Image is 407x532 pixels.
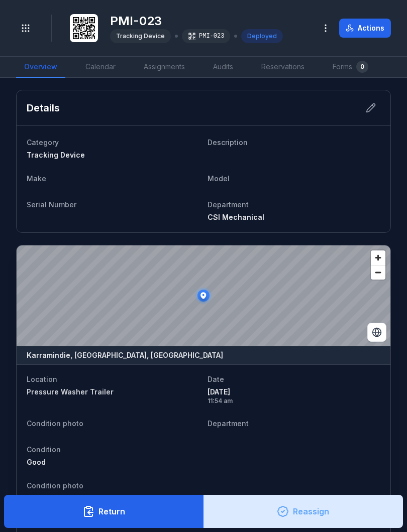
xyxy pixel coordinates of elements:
[208,397,380,405] span: 11:54 am
[16,57,65,78] a: Overview
[203,495,403,528] button: Reassign
[27,458,46,466] span: Good
[136,57,193,78] a: Assignments
[208,200,249,209] span: Department
[27,387,114,396] span: Pressure Washer Trailer
[205,57,241,78] a: Audits
[325,57,376,78] a: Forms0
[16,19,35,38] button: Toggle navigation
[27,174,46,183] span: Make
[27,101,60,115] h2: Details
[208,138,248,147] span: Description
[17,245,390,346] canvas: Map
[241,29,283,43] div: Deployed
[339,19,391,38] button: Actions
[371,265,385,280] button: Zoom out
[367,323,386,342] button: Switch to Satellite View
[208,387,380,397] span: [DATE]
[253,57,313,78] a: Reservations
[110,13,283,29] h1: PMI-023
[182,29,230,43] div: PMI-023
[77,57,124,78] a: Calendar
[208,174,230,183] span: Model
[371,250,385,265] button: Zoom in
[208,419,249,428] span: Department
[27,445,61,454] span: Condition
[208,375,224,383] span: Date
[27,200,76,209] span: Serial Number
[356,61,368,73] div: 0
[116,32,165,40] span: Tracking Device
[208,213,264,221] span: CSI Mechanical
[27,419,83,428] span: Condition photo
[27,138,59,147] span: Category
[4,495,204,528] button: Return
[208,387,380,405] time: 14/10/2025, 11:54:23 am
[27,151,85,159] span: Tracking Device
[27,375,57,383] span: Location
[27,481,83,490] span: Condition photo
[27,350,223,360] strong: Karramindie, [GEOGRAPHIC_DATA], [GEOGRAPHIC_DATA]
[27,387,199,397] a: Pressure Washer Trailer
